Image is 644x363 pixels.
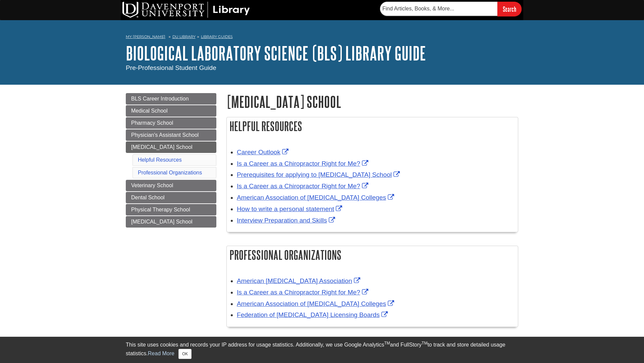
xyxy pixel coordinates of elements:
[422,341,427,346] sup: TM
[237,311,389,318] a: Link opens in new window
[131,108,168,114] span: Medical School
[126,34,165,40] a: My [PERSON_NAME]
[384,341,390,346] sup: TM
[126,341,518,359] div: This site uses cookies and records your IP address for usage statistics. Additionally, we use Goo...
[237,194,396,201] a: Link opens in new window
[126,142,216,153] a: [MEDICAL_DATA] School
[126,32,518,43] nav: breadcrumb
[497,2,522,16] input: Search
[131,183,173,188] span: Veterinary School
[172,34,196,39] a: DU Library
[237,300,396,307] a: Link opens in new window
[131,132,199,138] span: Physician's Assistant School
[237,217,337,224] a: Link opens in new window
[178,349,192,359] button: Close
[126,129,216,141] a: Physician's Assistant School
[237,183,370,190] a: Link opens in new window
[126,43,426,64] a: Biological Laboratory Science (BLS) Library Guide
[138,170,202,175] a: Professional Organizations
[380,2,497,16] input: Find Articles, Books, & More...
[131,219,193,225] span: [MEDICAL_DATA] School
[126,204,216,215] a: Physical Therapy School
[227,117,518,135] h2: Helpful Resources
[380,2,522,16] form: Searches DU Library's articles, books, and more
[131,96,189,102] span: BLS Career Introduction
[131,195,165,200] span: Dental School
[237,149,290,156] a: Link opens in new window
[226,93,518,110] h1: [MEDICAL_DATA] School
[131,120,173,126] span: Pharmacy School
[126,64,216,71] span: Pre-Professional Student Guide
[126,180,216,191] a: Veterinary School
[126,93,216,105] a: BLS Career Introduction
[227,246,518,264] h2: Professional Organizations
[131,207,190,212] span: Physical Therapy School
[237,289,370,296] a: Link opens in new window
[201,34,233,39] a: Library Guides
[131,144,193,150] span: [MEDICAL_DATA] School
[126,117,216,129] a: Pharmacy School
[122,2,250,18] img: DU Library
[237,277,362,284] a: Link opens in new window
[237,205,344,212] a: Link opens in new window
[237,160,370,167] a: Link opens in new window
[148,351,174,356] a: Read More
[126,105,216,117] a: Medical School
[237,171,401,178] a: Link opens in new window
[138,157,182,163] a: Helpful Resources
[126,216,216,228] a: [MEDICAL_DATA] School
[126,192,216,203] a: Dental School
[126,93,216,228] div: Guide Page Menu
